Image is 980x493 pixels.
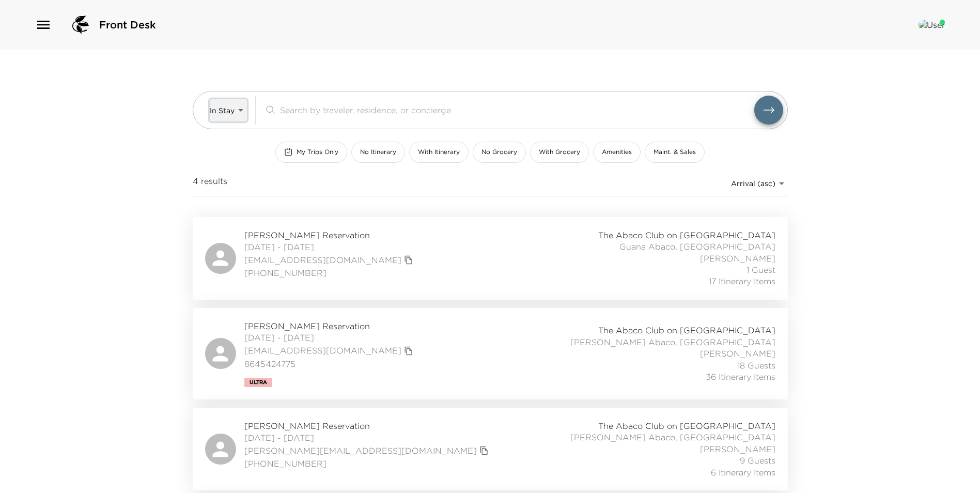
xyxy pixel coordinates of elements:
a: [EMAIL_ADDRESS][DOMAIN_NAME] [244,345,401,356]
button: copy primary member email [401,253,416,267]
span: In Stay [210,106,235,115]
span: [PHONE_NUMBER] [244,267,416,279]
span: [PERSON_NAME] Reservation [244,229,416,241]
button: Maint. & Sales [645,142,705,163]
input: Search by traveler, residence, or concierge [280,104,754,116]
span: 8645424775 [244,358,416,369]
span: My Trips Only [297,148,338,157]
span: 18 Guests [737,360,775,371]
button: My Trips Only [275,142,347,163]
span: 1 Guest [746,264,775,275]
a: [PERSON_NAME][EMAIL_ADDRESS][DOMAIN_NAME] [244,445,477,456]
span: [DATE] - [DATE] [244,432,491,443]
span: [PERSON_NAME] [700,348,775,359]
span: Ultra [250,379,267,386]
span: The Abaco Club on [GEOGRAPHIC_DATA] [598,229,775,241]
span: Front Desk [99,18,156,32]
a: [PERSON_NAME] Reservation[DATE] - [DATE][EMAIL_ADDRESS][DOMAIN_NAME]copy primary member email8645... [193,308,788,399]
button: With Itinerary [409,142,469,163]
span: No Grocery [481,148,517,157]
button: No Grocery [473,142,526,163]
span: With Itinerary [418,148,460,157]
span: 36 Itinerary Items [706,371,775,382]
a: [EMAIL_ADDRESS][DOMAIN_NAME] [244,254,401,266]
button: copy primary member email [477,443,491,458]
span: Amenities [602,148,632,157]
button: With Grocery [530,142,589,163]
span: [PERSON_NAME] Abaco, [GEOGRAPHIC_DATA] [570,336,775,348]
span: [DATE] - [DATE] [244,241,416,253]
a: [PERSON_NAME] Reservation[DATE] - [DATE][PERSON_NAME][EMAIL_ADDRESS][DOMAIN_NAME]copy primary mem... [193,408,788,490]
span: [PERSON_NAME] [700,253,775,264]
button: No Itinerary [351,142,405,163]
span: The Abaco Club on [GEOGRAPHIC_DATA] [598,420,775,432]
button: Amenities [593,142,641,163]
span: With Grocery [539,148,580,157]
span: The Abaco Club on [GEOGRAPHIC_DATA] [598,325,775,336]
span: [PERSON_NAME] [700,443,775,455]
span: [DATE] - [DATE] [244,332,416,343]
img: logo [68,12,93,37]
span: Arrival (asc) [731,179,775,188]
span: 17 Itinerary Items [709,275,775,287]
span: [PERSON_NAME] Reservation [244,320,416,332]
span: Maint. & Sales [654,148,696,157]
span: No Itinerary [360,148,396,157]
span: [PERSON_NAME] Reservation [244,420,491,432]
span: 4 results [193,175,227,192]
a: [PERSON_NAME] Reservation[DATE] - [DATE][EMAIL_ADDRESS][DOMAIN_NAME]copy primary member email[PHO... [193,217,788,300]
img: User [919,20,945,30]
span: [PERSON_NAME] Abaco, [GEOGRAPHIC_DATA] [570,432,775,443]
span: 6 Itinerary Items [711,467,775,478]
span: 9 Guests [740,455,775,466]
span: [PHONE_NUMBER] [244,458,491,469]
span: Guana Abaco, [GEOGRAPHIC_DATA] [619,241,775,252]
button: copy primary member email [401,344,416,358]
